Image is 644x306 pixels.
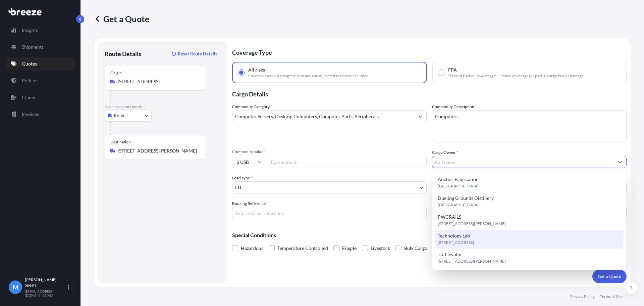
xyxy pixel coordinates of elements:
span: "Free of Particular Average" - limited coverage for partial cargo loss or damage [448,73,584,79]
span: PWCRAILS [438,214,461,220]
span: [GEOGRAPHIC_DATA] [438,183,479,189]
p: Get a Quote [94,13,149,24]
p: Cargo Details [232,83,627,103]
span: LTL [235,184,242,191]
label: Booking Reference [232,200,266,207]
p: Insights [22,27,38,34]
span: Fragile [342,243,357,253]
span: Freight Cost [432,175,627,180]
p: Shipments [22,44,44,50]
p: Terms of Use [600,294,623,299]
span: [STREET_ADDRESS][PERSON_NAME] [438,220,506,227]
div: Suggestions [435,173,624,267]
p: Claims [22,94,36,101]
input: Origin [118,78,197,85]
span: Commodity Value [232,149,427,155]
span: Dueling Grounds Distillery [438,195,494,202]
input: Type amount [266,156,427,168]
input: Full name [432,156,614,168]
span: Livestock [371,243,390,253]
button: Select transport [105,110,152,122]
p: Main transport mode [105,104,220,110]
span: Technology Lab [438,232,470,239]
p: [PERSON_NAME] Spears [25,277,66,288]
input: Destination [118,147,197,154]
label: Carrier Name [432,200,456,207]
input: Select a commodity type [232,110,414,122]
button: Show suggestions [614,156,626,168]
span: Load Type [232,175,252,181]
div: Origin [110,70,125,76]
span: Hazardous [241,243,263,253]
span: Temperature Controlled [277,243,328,253]
span: M [13,284,18,291]
p: Policies [22,77,38,84]
p: [EMAIL_ADDRESS][DOMAIN_NAME] [25,289,66,297]
p: Route Details [105,50,141,58]
span: Covers losses or damages due to any cause, except for those excluded [248,73,369,79]
span: [STREET_ADDRESS] [438,239,474,246]
p: Reset Route Details [178,50,217,57]
p: Quotes [22,60,37,67]
span: Bulk Cargo [404,243,427,253]
label: Cargo Owner [432,149,458,156]
p: Privacy Policy [570,294,595,299]
button: Show suggestions [414,110,426,122]
span: [GEOGRAPHIC_DATA] [438,202,479,208]
p: Special Conditions [232,232,627,238]
p: Get a Quote [598,273,621,280]
p: Coverage Type [232,42,627,62]
input: Enter name [432,207,627,219]
span: TK Elevator [438,251,462,258]
label: Commodity Description [432,103,477,110]
input: Your internal reference [232,207,427,219]
span: FPA [448,67,457,73]
span: [STREET_ADDRESS][PERSON_NAME] [438,258,506,265]
span: Road [114,112,124,119]
span: Anchor Fabrication [438,176,479,183]
p: Invoices [22,111,39,118]
label: Commodity Category [232,103,272,110]
div: Destination [110,139,134,145]
span: All risks [248,67,265,73]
